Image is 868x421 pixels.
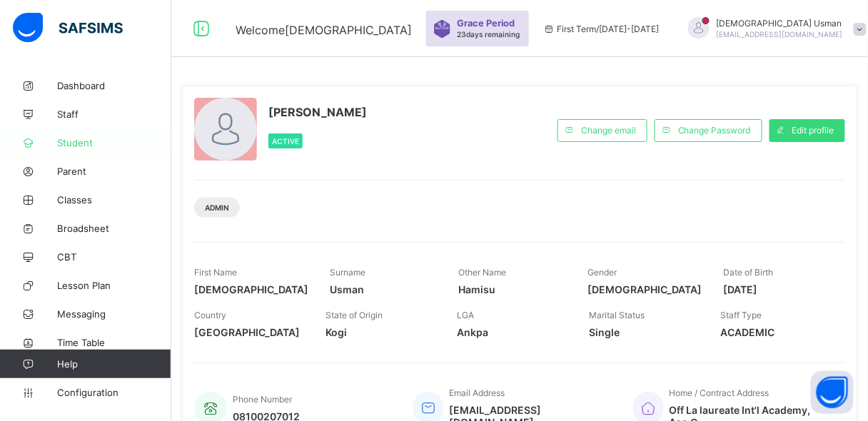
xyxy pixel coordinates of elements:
[723,267,773,278] span: Date of Birth
[581,125,636,136] span: Change email
[57,251,171,263] span: CBT
[13,13,123,43] img: safsims
[458,310,475,320] span: LGA
[587,267,617,278] span: Gender
[459,267,507,278] span: Other Name
[57,80,171,91] span: Dashboard
[57,337,171,348] span: Time Table
[433,20,451,38] img: sticker-purple.71386a28dfed39d6af7621340158ba97.svg
[723,283,831,295] span: [DATE]
[194,267,237,278] span: First Name
[325,310,383,320] span: State of Origin
[268,105,367,119] span: [PERSON_NAME]
[792,125,834,136] span: Edit profile
[57,280,171,291] span: Lesson Plan
[589,310,645,320] span: Marital Status
[57,358,171,370] span: Help
[205,203,229,212] span: Admin
[57,223,171,234] span: Broadsheet
[457,30,520,39] span: 23 days remaining
[670,387,769,398] span: Home / Contract Address
[325,326,435,338] span: Kogi
[57,166,171,177] span: Parent
[678,125,751,136] span: Change Password
[233,394,292,405] span: Phone Number
[330,267,365,278] span: Surname
[194,326,304,338] span: [GEOGRAPHIC_DATA]
[57,308,171,320] span: Messaging
[458,326,567,338] span: Ankpa
[543,24,660,34] span: session/term information
[721,326,831,338] span: ACADEMIC
[449,387,505,398] span: Email Address
[459,283,567,295] span: Hamisu
[330,283,438,295] span: Usman
[57,137,171,148] span: Student
[587,283,702,295] span: [DEMOGRAPHIC_DATA]
[717,30,843,39] span: [EMAIL_ADDRESS][DOMAIN_NAME]
[236,23,412,37] span: Welcome [DEMOGRAPHIC_DATA]
[717,18,843,29] span: [DEMOGRAPHIC_DATA] Usman
[194,283,308,295] span: [DEMOGRAPHIC_DATA]
[457,18,515,29] span: Grace Period
[57,194,171,206] span: Classes
[57,387,171,398] span: Configuration
[57,108,171,120] span: Staff
[589,326,699,338] span: Single
[811,371,854,414] button: Open asap
[272,137,299,146] span: Active
[721,310,762,320] span: Staff Type
[194,310,226,320] span: Country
